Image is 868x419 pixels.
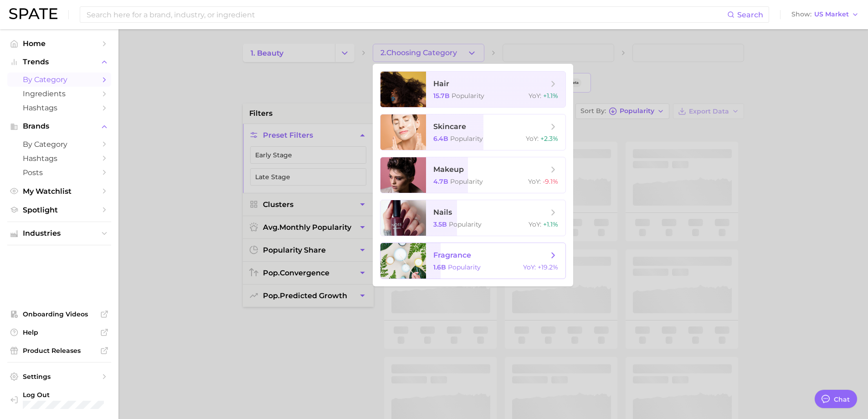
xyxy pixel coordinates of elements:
[7,344,111,357] a: Product Releases
[540,134,558,143] span: +2.3%
[9,8,57,19] img: SPATE
[7,326,111,339] a: Help
[433,251,471,259] span: fragrance
[23,154,96,163] span: Hashtags
[7,151,111,166] a: Hashtags
[7,36,111,51] a: Home
[23,39,96,48] span: Home
[7,72,111,87] a: by Category
[450,134,483,143] span: Popularity
[7,227,111,240] button: Industries
[433,165,464,174] span: makeup
[23,372,96,381] span: Settings
[7,166,111,180] a: Posts
[450,177,483,186] span: Popularity
[528,177,541,186] span: YoY :
[526,134,539,143] span: YoY :
[23,140,96,149] span: by Category
[543,220,558,228] span: +1.1%
[23,89,96,98] span: Ingredients
[7,55,111,69] button: Trends
[433,263,446,271] span: 1.6b
[452,92,484,100] span: Popularity
[7,101,111,115] a: Hashtags
[7,137,111,151] a: by Category
[7,307,111,321] a: Onboarding Videos
[373,64,573,286] ul: 2.Choosing Category
[7,184,111,198] a: My Watchlist
[737,10,763,19] span: Search
[23,347,96,355] span: Product Releases
[449,220,482,228] span: Popularity
[7,119,111,133] button: Brands
[814,12,849,17] span: US Market
[23,103,96,112] span: Hashtags
[23,310,96,318] span: Onboarding Videos
[433,220,447,228] span: 3.5b
[791,12,812,17] span: Show
[543,177,558,186] span: -9.1%
[789,9,861,21] button: ShowUS Market
[23,58,96,66] span: Trends
[529,220,541,228] span: YoY :
[23,187,96,196] span: My Watchlist
[23,328,96,336] span: Help
[23,229,96,238] span: Industries
[7,203,111,217] a: Spotlight
[23,168,96,177] span: Posts
[7,87,111,101] a: Ingredients
[23,75,96,84] span: by Category
[433,122,466,131] span: skincare
[86,7,727,22] input: Search here for a brand, industry, or ingredient
[23,122,96,130] span: Brands
[433,177,448,186] span: 4.7b
[433,79,449,88] span: hair
[7,388,111,412] a: Log out. Currently logged in with e-mail roberto.gil@givaudan.com.
[23,206,96,214] span: Spotlight
[23,391,108,399] span: Log Out
[448,263,481,271] span: Popularity
[538,263,558,271] span: +19.2%
[433,134,448,143] span: 6.4b
[523,263,536,271] span: YoY :
[543,92,558,100] span: +1.1%
[529,92,541,100] span: YoY :
[433,92,450,100] span: 15.7b
[433,208,452,217] span: nails
[7,370,111,383] a: Settings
